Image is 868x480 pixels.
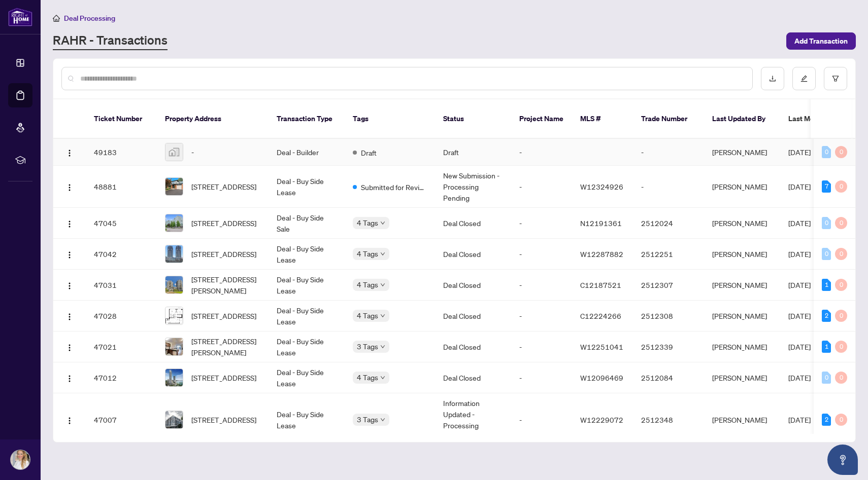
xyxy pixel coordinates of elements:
td: - [511,362,572,393]
div: 1 [822,279,831,291]
span: Submitted for Review [361,181,427,193]
span: W12096469 [580,373,623,382]
span: home [53,15,60,22]
img: thumbnail-img [165,307,183,324]
img: Logo [65,220,74,228]
td: Information Updated - Processing Pending [435,393,511,447]
img: thumbnail-img [165,338,183,355]
img: Logo [65,149,74,157]
img: thumbnail-img [165,214,183,232]
td: - [633,139,704,166]
button: Logo [61,370,78,386]
div: 1 [822,341,831,353]
span: filter [832,75,839,82]
span: Add Transaction [794,33,848,49]
td: 47021 [86,331,157,362]
td: [PERSON_NAME] [704,331,780,362]
td: [PERSON_NAME] [704,362,780,393]
div: 0 [822,217,831,229]
span: [DATE] [788,218,811,228]
span: C12187521 [580,280,621,289]
span: C12224266 [580,311,621,320]
span: down [380,313,385,318]
td: 47028 [86,301,157,331]
span: down [380,344,385,349]
td: - [511,166,572,208]
td: 2512308 [633,301,704,331]
img: Logo [65,282,74,290]
button: Add Transaction [786,32,856,50]
th: Property Address [157,99,269,139]
span: [STREET_ADDRESS] [191,181,256,192]
span: [STREET_ADDRESS] [191,372,256,383]
th: Trade Number [633,99,704,139]
span: down [380,375,385,380]
div: 0 [835,180,847,193]
button: Logo [61,277,78,293]
td: 2512339 [633,331,704,362]
td: Deal - Buy Side Lease [269,331,345,362]
span: [STREET_ADDRESS] [191,217,256,229]
td: - [511,239,572,270]
td: [PERSON_NAME] [704,239,780,270]
td: 47007 [86,393,157,447]
td: Draft [435,139,511,166]
span: [DATE] [788,147,811,157]
span: Deal Processing [64,14,115,23]
td: 2512084 [633,362,704,393]
span: [DATE] [788,415,811,424]
div: 7 [822,180,831,193]
td: Deal - Buy Side Lease [269,393,345,447]
span: down [380,282,385,287]
div: 0 [835,310,847,322]
td: New Submission - Processing Pending [435,166,511,208]
td: Deal - Builder [269,139,345,166]
span: 3 Tags [357,414,378,425]
td: 2512024 [633,208,704,239]
td: 2512251 [633,239,704,270]
button: Logo [61,178,78,195]
span: W12287882 [580,249,623,259]
button: Logo [61,215,78,231]
div: 0 [822,146,831,158]
td: Deal Closed [435,239,511,270]
td: 47031 [86,270,157,301]
td: - [511,301,572,331]
span: 4 Tags [357,279,378,290]
div: 0 [835,248,847,260]
button: Logo [61,246,78,262]
button: Logo [61,339,78,355]
td: 2512307 [633,270,704,301]
td: - [511,393,572,447]
div: 2 [822,414,831,426]
span: 4 Tags [357,217,378,229]
th: Last Updated By [704,99,780,139]
span: [STREET_ADDRESS] [191,310,256,321]
img: Logo [65,344,74,352]
span: 4 Tags [357,310,378,321]
td: [PERSON_NAME] [704,301,780,331]
td: [PERSON_NAME] [704,166,780,208]
img: Logo [65,251,74,259]
img: Logo [65,417,74,425]
a: RAHR - Transactions [53,32,168,50]
span: Last Modified Date [788,113,850,124]
td: [PERSON_NAME] [704,393,780,447]
img: Profile Icon [11,450,30,469]
td: Deal - Buy Side Lease [269,301,345,331]
img: thumbnail-img [165,245,183,263]
img: thumbnail-img [165,276,183,293]
td: Deal - Buy Side Lease [269,239,345,270]
td: - [511,331,572,362]
td: Deal - Buy Side Lease [269,166,345,208]
span: Draft [361,147,377,158]
td: Deal Closed [435,270,511,301]
th: MLS # [572,99,633,139]
th: Status [435,99,511,139]
td: 47045 [86,208,157,239]
td: Deal Closed [435,362,511,393]
th: Tags [345,99,435,139]
div: 0 [835,414,847,426]
img: Logo [65,375,74,383]
div: 0 [822,372,831,384]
